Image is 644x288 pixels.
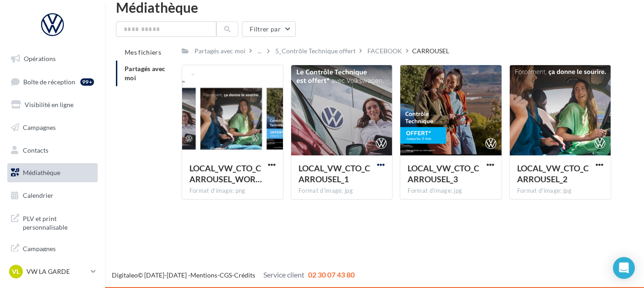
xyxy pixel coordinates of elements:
a: Opérations [5,49,99,68]
a: CGS [220,271,232,279]
a: Boîte de réception99+ [5,72,99,92]
a: Crédits [234,271,255,279]
span: Contacts [23,146,48,154]
span: Service client [263,270,304,279]
div: CARROUSEL [412,46,449,56]
div: FACEBOOK [367,46,402,56]
span: Campagnes DataOnDemand [23,242,94,262]
span: VL [12,267,20,276]
span: © [DATE]-[DATE] - - - [112,271,355,279]
a: Visibilité en ligne [5,95,99,114]
div: Médiathèque [116,0,633,14]
div: Partagés avec moi [194,46,246,56]
a: Campagnes [5,118,99,137]
div: Format d'image: png [189,187,276,195]
button: Filtrer par [242,21,296,37]
span: PLV et print personnalisable [23,212,94,232]
p: VW LA GARDE [26,267,87,276]
span: Boîte de réception [23,77,75,85]
a: Campagnes DataOnDemand [5,239,99,266]
div: Open Intercom Messenger [613,257,635,279]
a: Contacts [5,141,99,160]
a: Médiathèque [5,163,99,182]
span: Mes fichiers [125,48,161,56]
div: 99+ [80,78,94,86]
a: Calendrier [5,186,99,205]
span: Calendrier [23,191,53,199]
span: LOCAL_VW_CTO_CARROUSEL_WORDING [189,163,262,184]
span: Visibilité en ligne [25,101,73,108]
div: 5_Contrôle Technique offert [275,46,356,56]
div: ... [256,45,263,57]
span: Partagés avec moi [125,65,166,82]
a: PLV et print personnalisable [5,209,99,236]
div: Format d'image: jpg [298,187,385,195]
div: Format d'image: jpg [408,187,494,195]
span: LOCAL_VW_CTO_CARROUSEL_2 [517,163,589,184]
span: Opérations [24,55,56,62]
span: Campagnes [23,123,56,131]
span: Médiathèque [23,169,60,176]
span: 02 30 07 43 80 [308,270,355,279]
span: LOCAL_VW_CTO_CARROUSEL_1 [298,163,370,184]
a: VL VW LA GARDE [7,263,98,280]
a: Mentions [190,271,217,279]
a: Digitaleo [112,271,138,279]
div: Format d'image: jpg [517,187,603,195]
span: LOCAL_VW_CTO_CARROUSEL_3 [408,163,479,184]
